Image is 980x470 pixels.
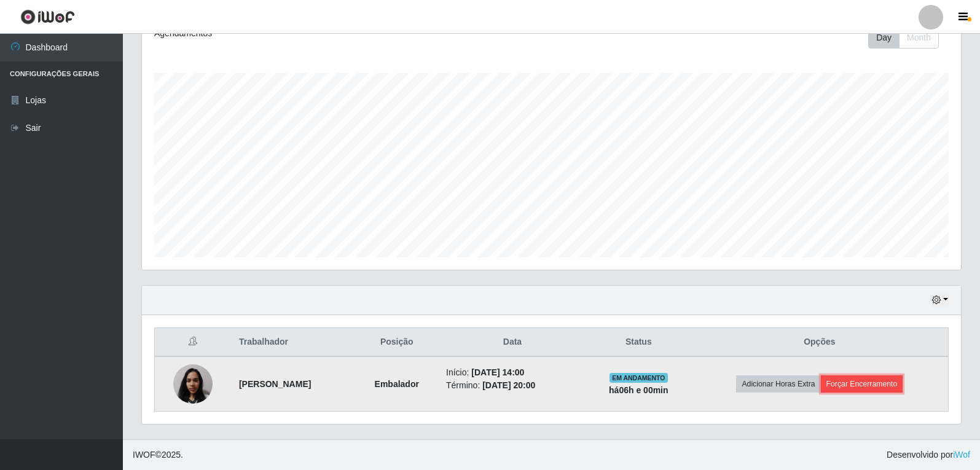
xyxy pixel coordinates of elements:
[953,450,970,460] a: iWof
[439,328,586,357] th: Data
[20,9,75,25] img: CoreUI Logo
[821,375,903,393] button: Forçar Encerramento
[239,379,311,389] strong: [PERSON_NAME]
[691,328,949,357] th: Opções
[868,27,939,49] div: First group
[173,358,213,410] img: 1757986277992.jpeg
[609,385,668,395] strong: há 06 h e 00 min
[471,367,524,377] time: [DATE] 14:00
[736,375,820,393] button: Adicionar Horas Extra
[133,448,183,461] span: © 2025 .
[899,27,939,49] button: Month
[887,448,970,461] span: Desenvolvido por
[375,379,419,389] strong: Embalador
[482,380,535,390] time: [DATE] 20:00
[232,328,355,357] th: Trabalhador
[868,27,949,49] div: Toolbar with button groups
[355,328,439,357] th: Posição
[446,379,579,392] li: Término:
[133,450,155,460] span: IWOF
[610,373,668,383] span: EM ANDAMENTO
[868,27,900,49] button: Day
[446,366,579,379] li: Início:
[586,328,691,357] th: Status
